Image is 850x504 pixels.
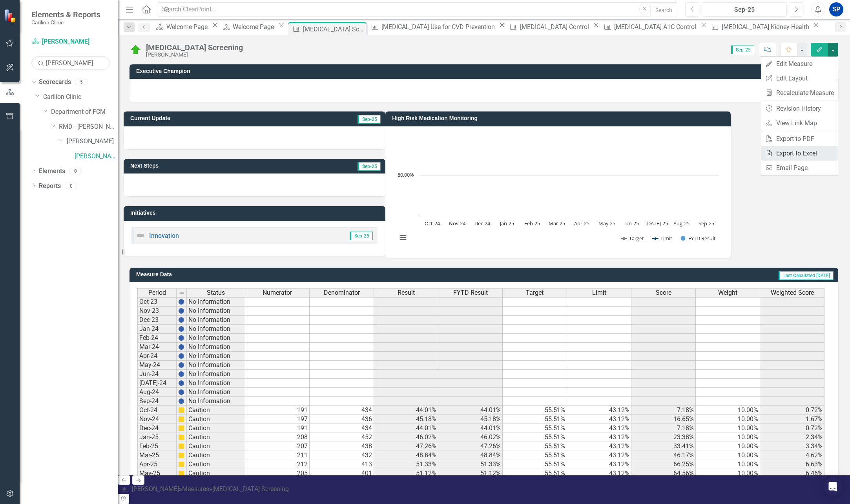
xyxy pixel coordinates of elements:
[220,22,276,32] a: Welcome Page
[761,101,838,116] a: Revision History
[760,433,824,442] td: 2.34%
[503,433,567,442] td: 55.51%
[761,131,838,146] a: Export to PDF
[137,325,177,334] td: Jan-24
[136,68,834,74] h3: Executive Champion
[31,37,110,46] a: [PERSON_NAME]
[212,485,289,493] div: [MEDICAL_DATA] Screening
[245,424,310,433] td: 191
[310,415,374,424] td: 436
[310,469,374,478] td: 401
[631,469,696,478] td: 64.56%
[130,163,266,169] h3: Next Steps
[696,460,760,469] td: 10.00%
[393,132,723,250] svg: Interactive chart
[704,5,784,15] div: Sep-25
[137,442,177,451] td: Feb-25
[392,115,727,121] h3: High Risk Medication Monitoring
[137,307,177,316] td: Nov-23
[166,22,210,32] div: Welcome Page
[324,289,360,296] span: Denominator
[178,308,184,314] img: BgCOk07PiH71IgAAAABJRU5ErkJggg==
[760,424,824,433] td: 0.72%
[187,388,245,397] td: No Information
[503,442,567,451] td: 55.51%
[245,442,310,451] td: 207
[503,415,567,424] td: 55.51%
[137,460,177,469] td: Apr-25
[374,433,438,442] td: 46.02%
[350,232,373,240] span: Sep-25
[137,297,177,307] td: Oct-23
[760,451,824,460] td: 4.62%
[137,343,177,352] td: Mar-24
[760,442,824,451] td: 3.34%
[696,433,760,442] td: 10.00%
[567,406,631,415] td: 43.12%
[187,334,245,343] td: No Information
[438,415,503,424] td: 45.18%
[621,235,644,242] button: Show Target
[760,406,824,415] td: 0.72%
[598,220,615,227] text: May-25
[722,22,812,32] div: [MEDICAL_DATA] Kidney Health
[567,442,631,451] td: 43.12%
[136,231,145,240] img: Not Defined
[393,132,723,250] div: Chart. Highcharts interactive chart.
[157,2,677,17] input: Search ClearPoint...
[398,171,414,178] text: 80.00%
[453,289,488,296] span: FYTD Result
[655,7,672,13] span: Search
[374,469,438,478] td: 51.12%
[631,424,696,433] td: 7.18%
[398,289,415,296] span: Result
[178,470,184,477] img: cBAA0RP0Y6D5n+AAAAAElFTkSuQmCC
[43,93,118,102] a: Carilion Clinic
[187,361,245,370] td: No Information
[374,451,438,460] td: 48.84%
[178,389,184,395] img: BgCOk07PiH71IgAAAABJRU5ErkJggg==
[696,442,760,451] td: 10.00%
[130,115,288,121] h3: Current Update
[39,167,65,176] a: Elements
[178,434,184,440] img: cBAA0RP0Y6D5n+AAAAAElFTkSuQmCC
[303,24,365,34] div: [MEDICAL_DATA] Screening
[4,9,18,23] img: ClearPoint Strategy
[146,43,243,52] div: [MEDICAL_DATA] Screening
[31,19,100,26] small: Carilion Clinic
[69,168,82,175] div: 0
[503,406,567,415] td: 55.51%
[187,406,245,415] td: Caution
[761,71,838,86] a: Edit Layout
[178,362,184,368] img: BgCOk07PiH71IgAAAABJRU5ErkJggg==
[149,232,179,239] a: Innovation
[310,433,374,442] td: 452
[187,397,245,406] td: No Information
[187,460,245,469] td: Caution
[438,442,503,451] td: 47.26%
[425,220,441,227] text: Oct-24
[567,460,631,469] td: 43.12%
[245,433,310,442] td: 208
[233,22,276,32] div: Welcome Page
[760,469,824,478] td: 6.46%
[137,388,177,397] td: Aug-24
[187,316,245,325] td: No Information
[136,272,409,278] h3: Measure Data
[178,344,184,350] img: BgCOk07PiH71IgAAAABJRU5ErkJggg==
[760,460,824,469] td: 6.63%
[137,316,177,325] td: Dec-23
[187,297,245,307] td: No Information
[65,183,77,190] div: 0
[438,451,503,460] td: 48.84%
[624,220,639,227] text: Jun-25
[358,115,381,124] span: Sep-25
[567,415,631,424] td: 43.12%
[358,162,381,171] span: Sep-25
[503,424,567,433] td: 55.51%
[39,78,71,87] a: Scorecards
[631,451,696,460] td: 46.17%
[59,122,118,131] a: RMD - [PERSON_NAME]
[148,289,166,296] span: Period
[650,4,677,17] button: Search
